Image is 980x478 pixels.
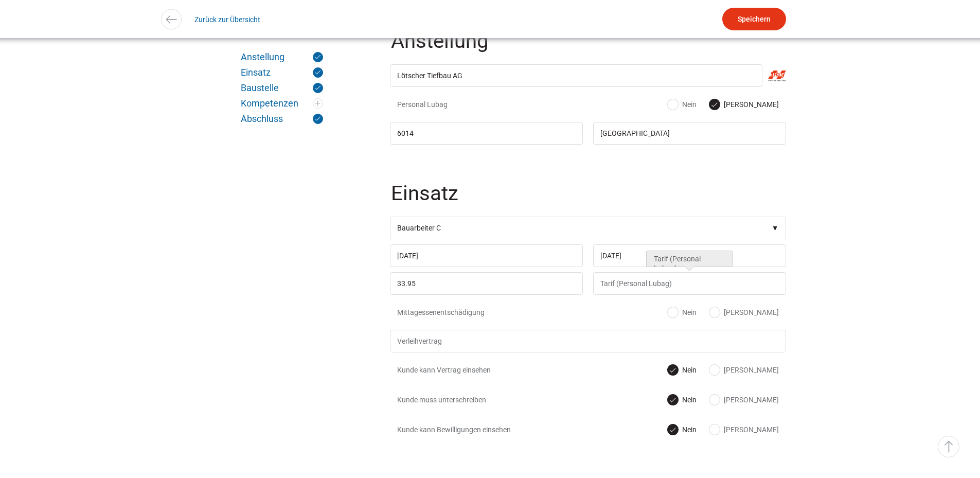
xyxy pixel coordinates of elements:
[709,365,779,375] label: [PERSON_NAME]
[593,272,786,295] input: Tarif (Personal Lubag)
[390,183,788,217] legend: Einsatz
[390,244,583,267] input: Einsatz von (Tag oder Jahr)
[390,31,788,64] legend: Anstellung
[668,99,697,110] label: Nein
[593,244,786,267] input: Einsatz bis (Tag oder Monate)
[390,330,786,352] input: Verleihvertrag
[390,272,583,295] input: Std. Lohn/Spesen
[241,67,323,78] a: Einsatz
[241,98,323,109] a: Kompetenzen
[397,307,523,317] span: Mittagessenentschädigung
[397,99,523,110] span: Personal Lubag
[668,424,697,435] label: Nein
[709,99,779,110] label: [PERSON_NAME]
[668,395,697,405] label: Nein
[241,52,323,62] a: Anstellung
[397,395,523,405] span: Kunde muss unterschreiben
[593,122,786,145] input: Arbeitsort Ort
[722,8,786,30] input: Speichern
[709,307,779,317] label: [PERSON_NAME]
[938,436,959,457] a: ▵ Nach oben
[390,64,762,87] input: Firma
[397,365,523,375] span: Kunde kann Vertrag einsehen
[241,114,323,124] a: Abschluss
[390,122,583,145] input: Arbeitsort PLZ
[668,365,697,375] label: Nein
[164,12,179,27] img: icon-arrow-left.svg
[194,8,260,31] a: Zurück zur Übersicht
[668,307,697,317] label: Nein
[397,424,523,435] span: Kunde kann Bewilligungen einsehen
[241,83,323,93] a: Baustelle
[709,395,779,405] label: [PERSON_NAME]
[709,424,779,435] label: [PERSON_NAME]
